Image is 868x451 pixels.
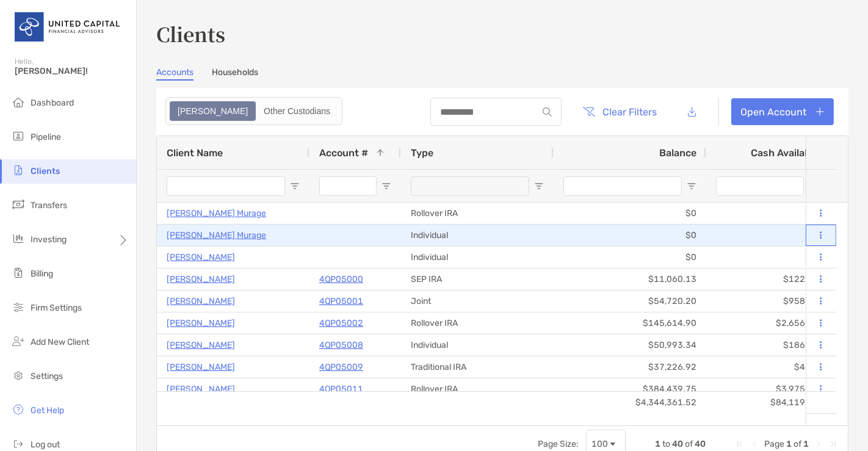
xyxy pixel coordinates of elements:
[751,147,819,159] span: Cash Available
[11,300,26,314] img: firm-settings icon
[543,107,552,117] img: input icon
[411,147,433,159] span: Type
[212,67,258,81] a: Households
[382,181,391,191] button: Open Filter Menu
[167,176,285,196] input: Client Name Filter Input
[31,337,89,347] span: Add New Client
[319,294,363,309] a: 4QP05001
[290,181,300,191] button: Open Filter Menu
[764,439,784,449] span: Page
[156,20,848,48] h3: Clients
[319,147,368,159] span: Account #
[167,337,235,353] a: [PERSON_NAME]
[554,290,706,312] div: $54,720.20
[563,176,682,196] input: Balance Filter Input
[319,176,377,196] input: Account # Filter Input
[167,206,266,221] a: [PERSON_NAME] Murage
[11,231,26,246] img: investing icon
[554,378,706,400] div: $384,439.75
[31,439,60,450] span: Log out
[401,247,554,268] div: Individual
[401,356,554,378] div: Traditional IRA
[574,98,667,125] button: Clear Filters
[706,269,828,290] div: $122.67
[167,381,235,397] p: [PERSON_NAME]
[659,147,696,159] span: Balance
[554,312,706,334] div: $145,614.90
[554,247,706,268] div: $0
[731,98,834,125] a: Open Account
[257,103,337,120] div: Other Custodians
[554,225,706,246] div: $0
[15,66,129,76] span: [PERSON_NAME]!
[167,250,235,265] a: [PERSON_NAME]
[687,181,696,191] button: Open Filter Menu
[11,197,26,212] img: transfers icon
[11,163,26,178] img: clients icon
[11,95,26,109] img: dashboard icon
[11,436,26,451] img: logout icon
[735,439,745,449] div: First Page
[706,356,828,378] div: $4.31
[11,368,26,383] img: settings icon
[706,378,828,400] div: $3,975.79
[655,439,660,449] span: 1
[319,337,363,353] a: 4QP05008
[167,147,223,159] span: Client Name
[319,381,363,397] a: 4QP05011
[31,166,60,176] span: Clients
[534,181,544,191] button: Open Filter Menu
[319,316,363,331] a: 4QP05002
[706,392,828,413] div: $84,119.46
[828,439,838,449] div: Last Page
[167,294,235,309] a: [PERSON_NAME]
[794,439,801,449] span: of
[31,234,67,245] span: Investing
[401,378,554,400] div: Rollover IRA
[31,269,53,279] span: Billing
[165,97,342,125] div: segmented control
[554,203,706,224] div: $0
[319,359,363,375] a: 4QP05009
[31,371,63,381] span: Settings
[401,203,554,224] div: Rollover IRA
[167,272,235,287] a: [PERSON_NAME]
[662,439,670,449] span: to
[401,290,554,312] div: Joint
[11,265,26,280] img: billing icon
[31,405,64,416] span: Get Help
[554,269,706,290] div: $11,060.13
[171,103,255,120] div: Zoe
[716,176,804,196] input: Cash Available Filter Input
[167,228,266,243] a: [PERSON_NAME] Murage
[554,392,706,413] div: $4,344,361.52
[401,334,554,356] div: Individual
[401,269,554,290] div: SEP IRA
[695,439,706,449] span: 40
[31,98,74,108] span: Dashboard
[554,356,706,378] div: $37,226.92
[31,132,61,142] span: Pipeline
[167,316,235,331] a: [PERSON_NAME]
[672,439,683,449] span: 40
[11,129,26,143] img: pipeline icon
[706,334,828,356] div: $186.04
[156,67,193,81] a: Accounts
[319,272,363,287] a: 4QP05000
[401,225,554,246] div: Individual
[167,359,235,375] a: [PERSON_NAME]
[538,439,579,449] div: Page Size:
[554,334,706,356] div: $50,993.34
